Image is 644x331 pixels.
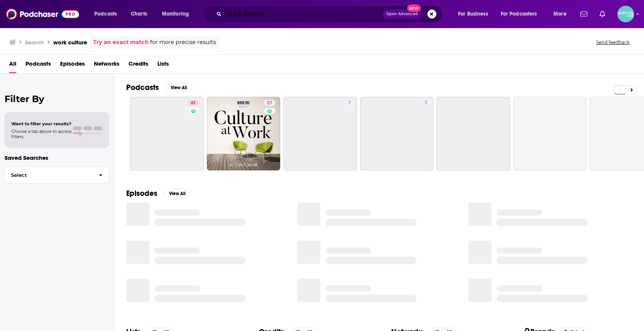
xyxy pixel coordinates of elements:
h2: Filter By [5,93,109,104]
h2: Episodes [126,189,157,198]
a: 7 [360,97,434,170]
button: View All [165,83,192,92]
span: For Business [458,9,488,19]
span: New [407,5,421,12]
button: Send feedback [594,39,632,46]
button: open menu [496,8,548,20]
a: 61 [130,97,204,170]
button: Show profile menu [617,6,634,22]
a: All [9,58,16,73]
span: 7 [425,99,427,107]
a: 7 [345,100,354,106]
div: Search podcasts, credits, & more... [211,5,450,23]
a: Podcasts [25,58,51,73]
a: Charts [126,8,152,20]
span: Select [5,173,93,178]
a: 7 [283,97,357,170]
button: View All [163,189,191,198]
a: Lists [157,58,169,73]
button: open menu [548,8,576,20]
button: Open AdvancedNew [383,9,421,19]
a: Networks [94,58,119,73]
span: Open Advanced [386,12,418,16]
span: Choose a tab above to access filters. [11,129,71,139]
button: open menu [453,8,498,20]
h3: work culture [53,39,87,46]
a: Show notifications dropdown [596,8,608,20]
span: for more precise results [150,38,216,47]
a: PodcastsView All [126,83,192,92]
a: 27 [207,97,281,170]
span: Monitoring [162,9,189,19]
button: open menu [89,8,127,20]
a: Try an exact match [93,38,149,47]
h2: Podcasts [126,83,159,92]
span: Want to filter your results? [11,121,71,126]
button: Select [5,167,109,184]
a: EpisodesView All [126,189,191,198]
a: Show notifications dropdown [577,8,590,20]
h3: Search [25,39,44,46]
span: For Podcasters [501,9,537,19]
span: 7 [348,99,351,107]
span: More [554,9,566,19]
a: 27 [264,100,275,106]
span: 27 [267,99,272,107]
img: Podchaser - Follow, Share and Rate Podcasts [6,7,79,21]
a: 7 [422,100,430,106]
span: Logged in as JessicaPellien [617,6,634,22]
input: Search podcasts, credits, & more... [225,8,383,20]
span: Charts [131,9,147,19]
span: Podcasts [94,9,117,19]
a: Episodes [60,58,85,73]
img: User Profile [617,6,634,22]
a: 61 [188,100,199,106]
a: Credits [128,58,148,73]
span: 61 [191,99,196,107]
button: open menu [157,8,199,20]
p: Saved Searches [5,154,109,161]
